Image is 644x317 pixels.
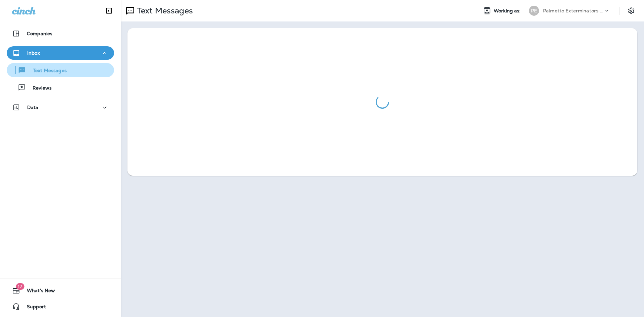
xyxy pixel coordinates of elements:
[7,101,114,114] button: Data
[27,50,40,56] p: Inbox
[20,304,46,312] span: Support
[27,31,52,36] p: Companies
[16,283,24,290] span: 17
[494,8,522,14] span: Working as:
[7,63,114,77] button: Text Messages
[7,81,114,95] button: Reviews
[20,288,55,296] span: What's New
[7,300,114,313] button: Support
[134,6,193,16] p: Text Messages
[26,68,67,74] p: Text Messages
[100,4,118,17] button: Collapse Sidebar
[625,5,637,17] button: Settings
[27,105,39,110] p: Data
[543,8,603,13] p: Palmetto Exterminators LLC
[7,46,114,60] button: Inbox
[26,85,52,92] p: Reviews
[7,27,114,40] button: Companies
[7,284,114,297] button: 17What's New
[529,6,539,16] div: PE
